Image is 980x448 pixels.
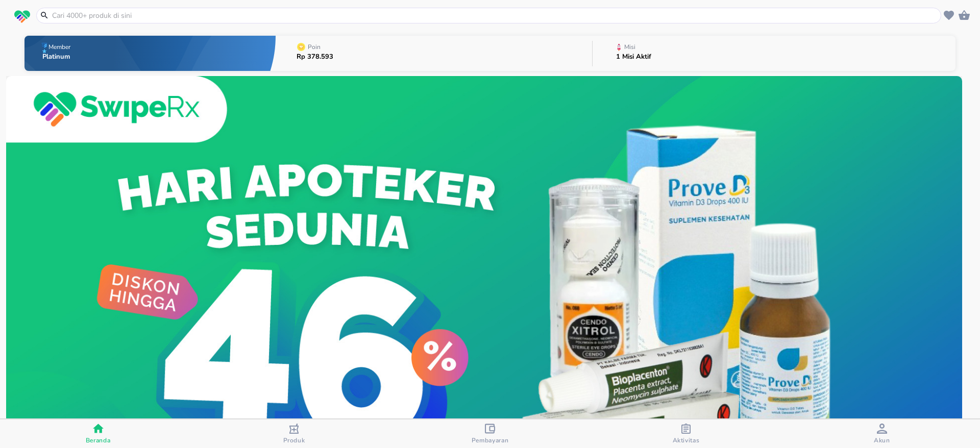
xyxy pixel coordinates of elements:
button: PoinRp 378.593 [276,33,592,73]
span: Produk [283,436,305,444]
span: Beranda [86,436,111,444]
img: logo_swiperx_s.bd005f3b.svg [14,10,30,23]
p: 1 Misi Aktif [616,54,651,60]
p: Rp 378.593 [297,54,333,60]
button: Pembayaran [392,419,588,448]
span: Aktivitas [673,436,700,444]
button: Misi1 Misi Aktif [593,33,955,73]
button: Akun [784,419,980,448]
p: Platinum [42,54,72,60]
span: Pembayaran [472,436,509,444]
button: Produk [196,419,392,448]
input: Cari 4000+ produk di sini [51,10,939,21]
p: Member [48,44,70,50]
p: Poin [308,44,321,50]
p: Misi [624,44,635,50]
button: MemberPlatinum [24,33,276,73]
span: Akun [874,436,890,444]
button: Aktivitas [588,419,784,448]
